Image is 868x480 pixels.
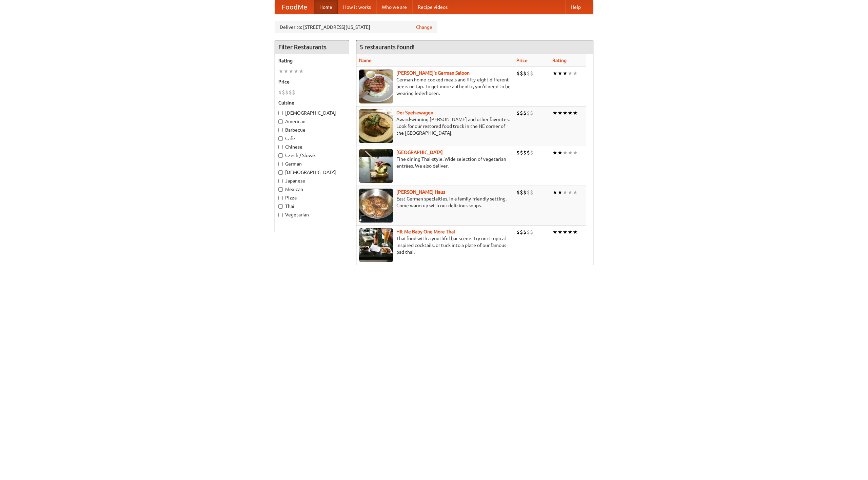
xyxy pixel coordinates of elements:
label: Barbecue [278,127,346,133]
li: $ [520,189,523,196]
li: $ [516,70,520,77]
li: ★ [568,149,573,156]
li: ★ [552,70,557,77]
img: babythai.jpg [359,228,393,262]
label: Thai [278,203,346,210]
li: ★ [557,228,563,236]
li: $ [523,70,527,77]
li: $ [516,149,520,156]
b: Der Speisewagen [396,110,433,115]
p: Award-winning [PERSON_NAME] and other favorites. Look for our restored food truck in the NE corne... [359,116,511,136]
li: $ [530,109,533,117]
li: ★ [283,68,289,75]
a: Hit Me Baby One More Thai [396,229,455,234]
a: [GEOGRAPHIC_DATA] [396,150,443,155]
li: ★ [568,189,573,196]
li: $ [516,109,520,117]
li: $ [523,228,527,236]
li: $ [523,109,527,117]
img: satay.jpg [359,149,393,183]
li: $ [516,189,520,196]
li: ★ [568,70,573,77]
label: Vegetarian [278,211,346,218]
a: Home [314,0,338,14]
div: Deliver to: [STREET_ADDRESS][US_STATE] [275,21,437,33]
li: ★ [563,189,568,196]
li: $ [530,228,533,236]
li: $ [530,70,533,77]
li: ★ [563,228,568,236]
li: ★ [552,109,557,117]
li: ★ [573,149,578,156]
a: Change [416,24,432,31]
li: ★ [573,109,578,117]
li: ★ [552,189,557,196]
label: [DEMOGRAPHIC_DATA] [278,169,346,176]
label: Japanese [278,177,346,184]
li: $ [282,89,285,96]
li: ★ [563,70,568,77]
label: German [278,160,346,167]
li: ★ [557,149,563,156]
ng-pluralize: 5 restaurants found! [360,44,415,50]
li: $ [292,89,295,96]
li: $ [527,149,530,156]
h5: Cuisine [278,99,346,106]
input: Mexican [278,187,283,192]
li: ★ [278,68,283,75]
input: Pizza [278,196,283,200]
input: Czech / Slovak [278,153,283,158]
input: Cafe [278,136,283,141]
input: Thai [278,204,283,209]
li: ★ [568,109,573,117]
li: $ [516,228,520,236]
li: $ [285,89,289,96]
li: ★ [289,68,294,75]
input: Vegetarian [278,213,283,217]
a: Who we are [376,0,412,14]
li: $ [520,70,523,77]
input: [DEMOGRAPHIC_DATA] [278,170,283,175]
input: Chinese [278,145,283,149]
h4: Filter Restaurants [275,40,349,54]
li: $ [530,149,533,156]
a: [PERSON_NAME]'s German Saloon [396,70,470,76]
li: ★ [552,228,557,236]
li: ★ [557,109,563,117]
label: Czech / Slovak [278,152,346,159]
p: Fine dining Thai-style. Wide selection of vegetarian entrées. We also deliver. [359,156,511,169]
li: ★ [563,149,568,156]
img: kohlhaus.jpg [359,189,393,223]
li: $ [523,189,527,196]
input: Japanese [278,179,283,183]
li: ★ [299,68,304,75]
label: Chinese [278,143,346,150]
li: ★ [568,228,573,236]
a: Recipe videos [412,0,453,14]
p: Thai food with a youthful bar scene. Try our tropical inspired cocktails, or tuck into a plate of... [359,235,511,255]
input: German [278,162,283,166]
li: ★ [552,149,557,156]
a: FoodMe [275,0,314,14]
label: Cafe [278,135,346,142]
a: Price [516,58,528,63]
li: $ [289,89,292,96]
input: American [278,119,283,124]
a: Rating [552,58,567,63]
p: East German specialties, in a family-friendly setting. Come warm up with our delicious soups. [359,195,511,209]
li: ★ [294,68,299,75]
label: [DEMOGRAPHIC_DATA] [278,110,346,116]
li: $ [527,70,530,77]
li: $ [527,189,530,196]
li: $ [520,149,523,156]
li: $ [523,149,527,156]
label: Mexican [278,186,346,193]
li: ★ [573,70,578,77]
a: [PERSON_NAME] Haus [396,189,445,195]
li: $ [527,228,530,236]
li: $ [278,89,282,96]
